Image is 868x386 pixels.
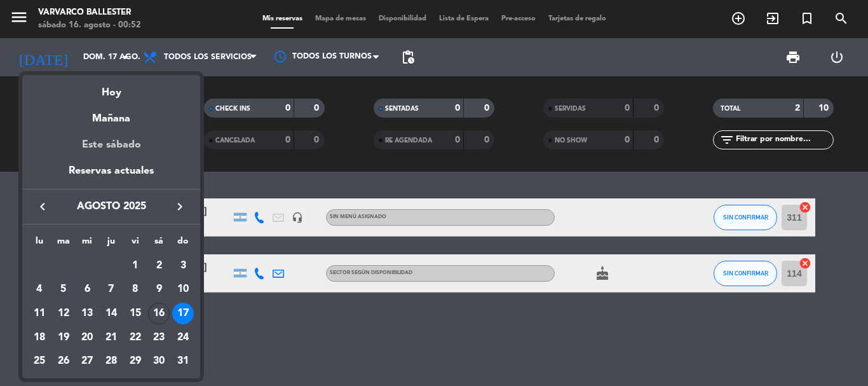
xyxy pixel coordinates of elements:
td: 16 de agosto de 2025 [147,301,172,326]
td: 29 de agosto de 2025 [123,350,147,374]
td: 20 de agosto de 2025 [75,326,99,350]
i: keyboard_arrow_right [172,199,187,214]
div: 6 [76,279,98,300]
button: keyboard_arrow_left [31,198,54,215]
div: 11 [29,303,50,324]
div: 10 [172,279,194,300]
div: 8 [125,279,146,300]
div: 16 [148,303,170,324]
div: 15 [125,303,146,324]
div: 3 [172,255,194,277]
div: 14 [100,303,122,324]
td: 21 de agosto de 2025 [99,326,123,350]
th: domingo [171,234,195,254]
div: 26 [53,351,74,373]
button: keyboard_arrow_right [168,198,191,215]
div: 12 [53,303,74,324]
td: 11 de agosto de 2025 [27,301,51,326]
td: 13 de agosto de 2025 [75,301,99,326]
td: 18 de agosto de 2025 [27,326,51,350]
th: lunes [27,234,51,254]
div: 9 [148,279,170,300]
td: 27 de agosto de 2025 [75,350,99,374]
span: agosto 2025 [54,198,168,215]
td: 17 de agosto de 2025 [171,301,195,326]
th: viernes [123,234,147,254]
i: keyboard_arrow_left [35,199,50,214]
div: 30 [148,351,170,373]
div: 23 [148,327,170,348]
td: 23 de agosto de 2025 [147,326,172,350]
div: 19 [53,327,74,348]
td: 9 de agosto de 2025 [147,278,172,302]
td: 19 de agosto de 2025 [51,326,76,350]
td: 6 de agosto de 2025 [75,278,99,302]
th: martes [51,234,76,254]
div: Mañana [22,101,200,127]
div: Reservas actuales [22,163,200,189]
td: 2 de agosto de 2025 [147,254,172,278]
th: jueves [99,234,123,254]
div: 20 [76,327,98,348]
td: 7 de agosto de 2025 [99,278,123,302]
td: 24 de agosto de 2025 [171,326,195,350]
td: 10 de agosto de 2025 [171,278,195,302]
th: miércoles [75,234,99,254]
div: 31 [172,351,194,373]
td: 5 de agosto de 2025 [51,278,76,302]
div: 4 [29,279,50,300]
div: 17 [172,303,194,324]
td: 8 de agosto de 2025 [123,278,147,302]
div: Hoy [22,75,200,101]
div: 27 [76,351,98,373]
td: 4 de agosto de 2025 [27,278,51,302]
div: 29 [125,351,146,373]
div: 5 [53,279,74,300]
td: 31 de agosto de 2025 [171,350,195,374]
td: 15 de agosto de 2025 [123,301,147,326]
div: 24 [172,327,194,348]
div: 7 [100,279,122,300]
div: 25 [29,351,50,373]
td: AGO. [27,254,123,278]
td: 14 de agosto de 2025 [99,301,123,326]
div: 13 [76,303,98,324]
div: 2 [148,255,170,277]
td: 3 de agosto de 2025 [171,254,195,278]
div: 21 [100,327,122,348]
td: 12 de agosto de 2025 [51,301,76,326]
td: 25 de agosto de 2025 [27,350,51,374]
td: 30 de agosto de 2025 [147,350,172,374]
th: sábado [147,234,172,254]
td: 1 de agosto de 2025 [123,254,147,278]
div: 1 [125,255,146,277]
td: 26 de agosto de 2025 [51,350,76,374]
td: 28 de agosto de 2025 [99,350,123,374]
div: 18 [29,327,50,348]
td: 22 de agosto de 2025 [123,326,147,350]
div: Este sábado [22,127,200,163]
div: 28 [100,351,122,373]
div: 22 [125,327,146,348]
